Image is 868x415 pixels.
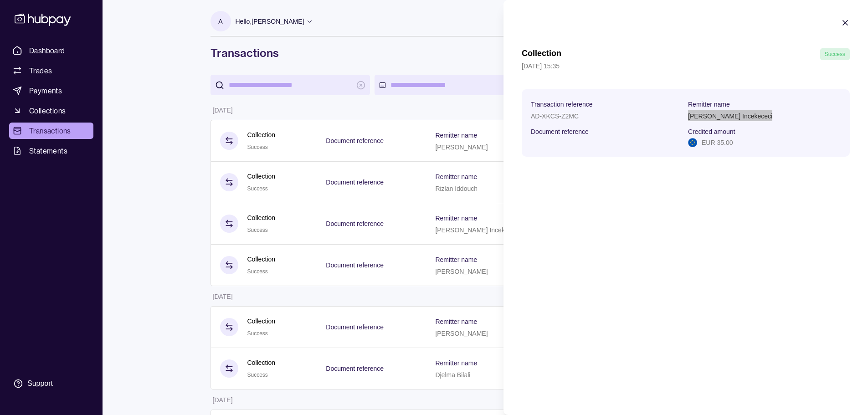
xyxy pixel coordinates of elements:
[531,101,593,108] p: Transaction reference
[522,61,850,71] p: [DATE] 15:35
[531,113,579,120] p: AD-XKCS-Z2MC
[688,113,772,120] p: [PERSON_NAME] Incekececi
[825,51,845,57] span: Success
[531,128,589,135] p: Document reference
[688,138,697,147] img: eu
[688,128,735,135] p: Credited amount
[702,138,733,148] p: EUR 35.00
[522,48,561,60] h1: Collection
[688,101,730,108] p: Remitter name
